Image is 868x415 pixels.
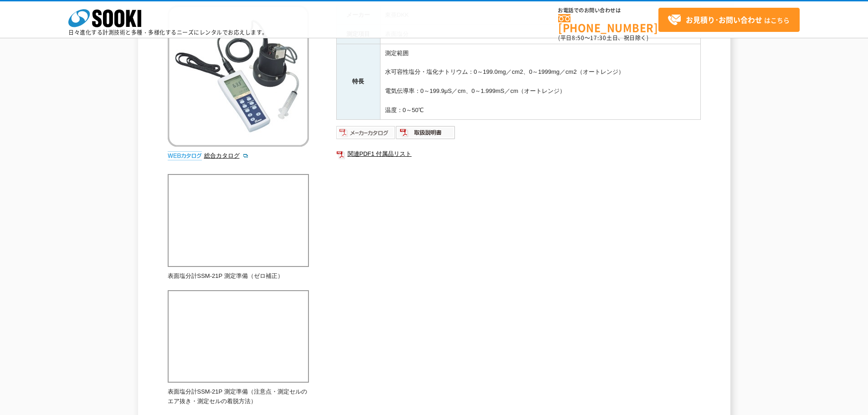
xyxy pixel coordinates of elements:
[396,132,456,138] a: 取扱説明書
[658,8,800,32] a: お見積り･お問い合わせはこちら
[204,152,249,159] a: 総合カタログ
[590,34,606,42] span: 17:30
[380,44,700,120] td: 測定範囲 水可容性塩分・塩化ナトリウム：0～199.0mg／cm2、0～1999mg／cm2（オートレンジ） 電気伝導率：0～199.9μS／cm、0～1.999mS／cm（オートレンジ） 温度...
[168,272,309,281] p: 表面塩分計SSM-21P 測定準備（ゼロ補正）
[686,14,762,25] strong: お見積り･お問い合わせ
[168,5,309,147] img: ポータブル表面塩分計 SSM-21P
[336,132,396,138] a: メーカーカタログ
[68,30,268,35] p: 日々進化する計測技術と多種・多様化するニーズにレンタルでお応えします。
[558,8,658,13] span: お電話でのお問い合わせは
[336,44,380,120] th: 特長
[668,13,790,27] span: はこちら
[396,125,456,140] img: 取扱説明書
[336,148,701,160] a: 関連PDF1 付属品リスト
[168,151,202,160] img: webカタログ
[168,387,309,406] p: 表面塩分計SSM-21P 測定準備（注意点・測定セルのエア抜き・測定セルの着脱方法）
[558,14,658,33] a: [PHONE_NUMBER]
[558,34,648,42] span: (平日 ～ 土日、祝日除く)
[572,34,585,42] span: 8:50
[336,125,396,140] img: メーカーカタログ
